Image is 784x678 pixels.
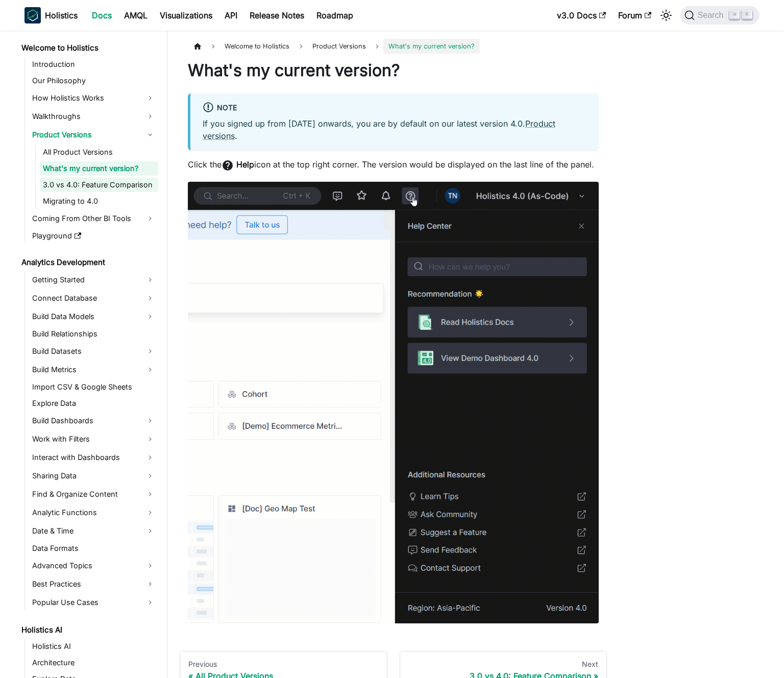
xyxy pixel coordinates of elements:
[243,7,310,23] a: Release Notes
[18,41,158,55] a: Welcome to Holistics
[383,39,480,54] span: What's my current version?
[40,194,158,208] a: Migrating to 4.0
[236,159,254,169] strong: Help
[658,7,674,23] button: Switch between dark and light mode (currently light mode)
[86,7,118,23] a: Docs
[218,7,243,23] a: API
[188,39,599,54] nav: Breadcrumbs
[29,396,158,410] a: Explore Data
[40,178,158,192] a: 3.0 vs 4.0: Feature Comparison
[29,74,158,88] a: Our Philosophy
[29,523,158,539] a: Date & Time
[29,210,158,227] a: Coming From Other BI Tools
[29,361,158,378] a: Build Metrics
[29,558,158,574] a: Advanced Topics
[29,327,158,341] a: Build Relationships
[29,504,158,521] a: Analytic Functions
[188,60,599,81] h1: What's my current version?
[40,161,158,176] a: What's my current version?
[29,594,158,611] a: Popular Use Cases
[29,57,158,71] a: Introduction
[29,343,158,359] a: Build Datasets
[188,158,599,172] p: Click the icon at the top right corner. The version would be displayed on the last line of the pa...
[29,639,158,653] a: Holistics AI
[551,7,612,23] a: v3.0 Docs
[29,656,158,670] a: Architecture
[203,118,555,141] a: Product versions
[310,7,359,23] a: Roadmap
[695,11,730,20] span: Search
[219,39,295,54] span: Welcome to Holistics
[188,660,379,669] div: Previous
[18,255,158,270] a: Analytics Development
[222,159,234,172] span: help
[742,10,752,19] kbd: K
[29,576,158,592] a: Best Practices
[14,31,167,678] nav: Docs sidebar
[40,145,158,159] a: All Product Versions
[29,290,158,306] a: Connect Database
[29,90,158,106] a: How Holistics Works
[29,308,158,325] a: Build Data Models
[24,7,41,23] img: Holistics
[29,413,158,429] a: Build Dashboards
[29,541,158,555] a: Data Formats
[203,117,586,142] p: If you signed up from [DATE] onwards, you are by default on our latest version 4.0. .
[29,108,158,125] a: Walkthroughs
[203,102,586,115] div: Note
[680,6,759,25] button: Search (Command+K)
[29,272,158,288] a: Getting Started
[118,7,154,23] a: AMQL
[45,9,78,21] b: Holistics
[188,39,207,54] a: Home page
[18,623,158,637] a: Holistics AI
[729,10,740,19] kbd: ⌘
[29,380,158,394] a: Import CSV & Google Sheets
[307,39,371,54] span: Product Versions
[612,7,657,23] a: Forum
[29,449,158,466] a: Interact with Dashboards
[29,486,158,502] a: Find & Organize Content
[154,7,218,23] a: Visualizations
[24,7,78,23] a: HolisticsHolistics
[29,229,158,243] a: Playground
[29,127,158,143] a: Product Versions
[29,431,158,447] a: Work with Filters
[408,660,599,669] div: Next
[29,468,158,484] a: Sharing Data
